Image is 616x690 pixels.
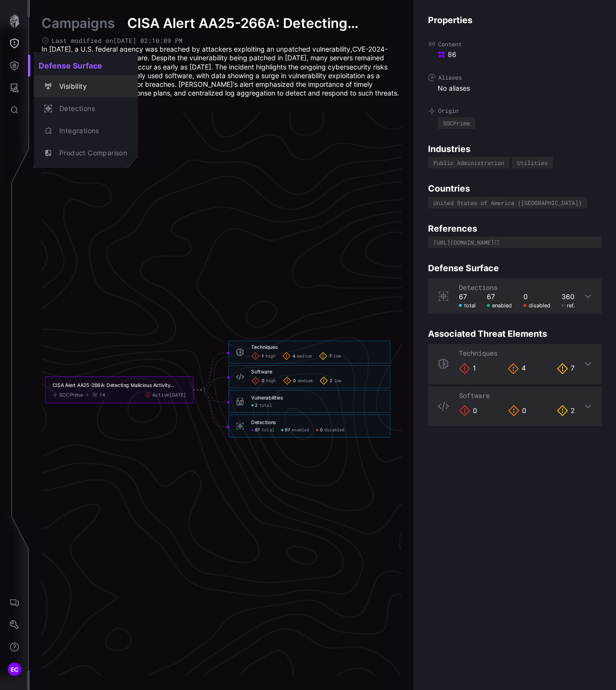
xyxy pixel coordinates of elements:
div: Integrations [54,125,127,137]
button: Integrations [34,120,138,142]
button: Product Comparison [34,142,138,164]
div: Visibility [54,81,127,93]
div: Product Comparison [54,147,127,159]
button: Visibility [34,75,138,97]
h2: Defense Surface [34,56,138,75]
div: Detections [54,103,127,115]
button: Detections [34,97,138,120]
